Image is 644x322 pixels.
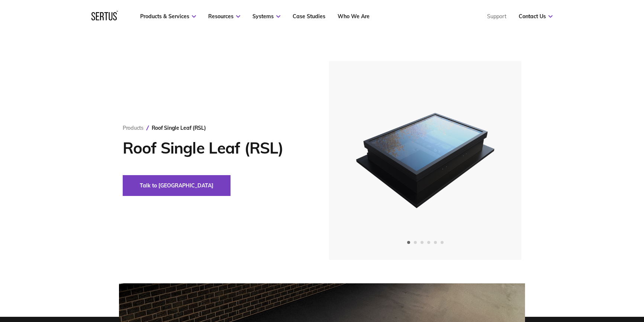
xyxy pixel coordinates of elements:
a: Who We Are [338,13,370,20]
a: Systems [252,13,280,20]
span: Go to slide 2 [414,241,417,244]
span: Go to slide 5 [434,241,437,244]
span: Go to slide 6 [441,241,444,244]
span: Go to slide 4 [427,241,430,244]
a: Case Studies [293,13,325,20]
a: Products & Services [140,13,196,20]
a: Support [487,13,506,20]
a: Products [123,125,144,131]
a: Contact Us [519,13,553,20]
h1: Roof Single Leaf (RSL) [123,139,307,157]
a: Resources [208,13,240,20]
button: Talk to [GEOGRAPHIC_DATA] [123,175,231,196]
span: Go to slide 3 [421,241,424,244]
